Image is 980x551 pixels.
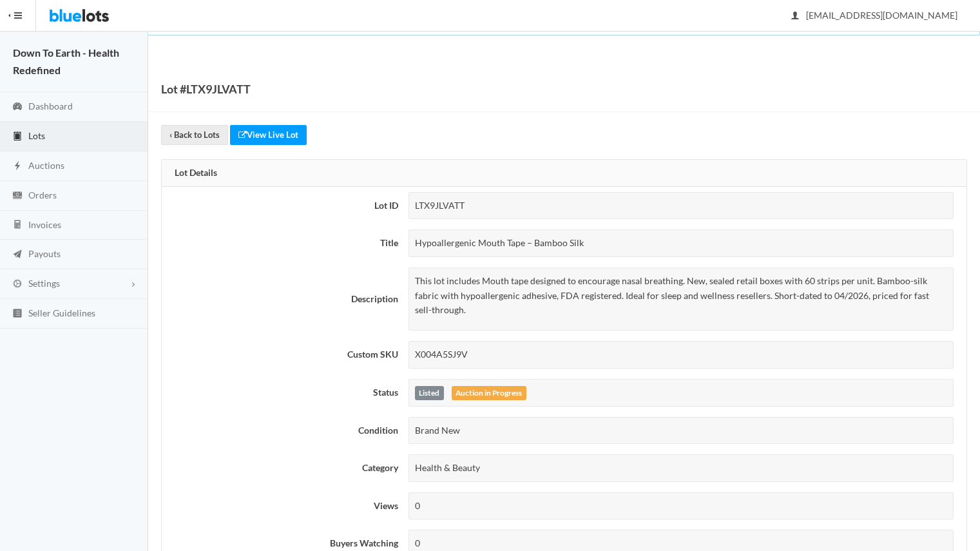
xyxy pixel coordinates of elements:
[408,341,954,369] div: X004A5SJ9V
[11,190,24,202] ion-icon: cash
[11,249,24,261] ion-icon: paper plane
[408,229,954,257] div: Hypoallergenic Mouth Tape – Bamboo Silk
[162,449,403,487] th: Category
[408,492,954,520] div: 0
[28,278,60,289] span: Settings
[11,278,24,291] ion-icon: cog
[28,189,57,200] span: Orders
[11,160,24,173] ion-icon: flash
[162,374,403,412] th: Status
[789,10,802,23] ion-icon: person
[162,224,403,262] th: Title
[161,79,251,99] h1: Lot #LTX9JLVATT
[792,10,957,21] span: [EMAIL_ADDRESS][DOMAIN_NAME]
[11,131,24,143] ion-icon: clipboard
[28,160,64,171] span: Auctions
[408,192,954,220] div: LTX9JLVATT
[162,336,403,374] th: Custom SKU
[13,46,119,76] strong: Down To Earth - Health Redefined
[452,386,526,400] span: Auction in Progress
[408,454,954,482] div: Health & Beauty
[230,125,307,145] a: View Live Lot
[162,412,403,450] th: Condition
[28,101,73,111] span: Dashboard
[162,487,403,525] th: Views
[11,308,24,320] ion-icon: list box
[162,262,403,336] th: Description
[28,248,61,259] span: Payouts
[415,274,947,318] p: This lot includes Mouth tape designed to encourage nasal breathing. New, sealed retail boxes with...
[162,160,966,187] div: Lot Details
[11,101,24,113] ion-icon: speedometer
[161,125,228,145] a: ‹ Back to Lots
[28,130,45,141] span: Lots
[28,219,61,230] span: Invoices
[415,386,444,400] label: Listed
[11,219,24,231] ion-icon: calculator
[162,187,403,225] th: Lot ID
[28,307,95,318] span: Seller Guidelines
[408,417,954,445] div: Brand New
